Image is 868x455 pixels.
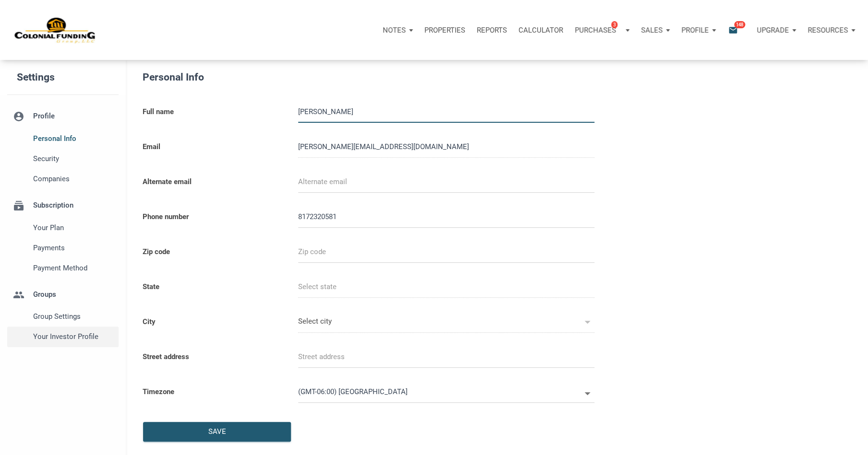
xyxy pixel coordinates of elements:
span: Security [33,153,114,164]
input: Zip code [298,241,594,263]
h5: Personal Info [143,70,655,85]
label: Email [135,130,290,165]
label: Phone number [135,200,290,235]
input: Email [298,136,594,158]
p: Properties [424,26,465,35]
p: Notes [383,26,406,35]
a: Your plan [7,218,119,238]
span: Payments [33,242,114,254]
span: Group Settings [33,311,114,322]
label: Zip code [135,235,290,270]
p: Resources [808,26,848,35]
button: Upgrade [751,16,802,45]
button: Reports [471,16,513,45]
input: Full name [298,101,594,123]
span: Your Investor Profile [33,331,114,342]
label: State [135,270,290,305]
p: Sales [641,26,663,35]
a: Security [7,149,119,169]
button: Profile [675,16,722,45]
a: Companies [7,169,119,189]
label: Alternate email [135,165,290,200]
p: Reports [477,26,507,35]
a: Calculator [513,16,569,45]
button: Purchases3 [569,16,635,45]
button: email148 [721,16,751,45]
p: Profile [681,26,709,35]
span: Your plan [33,222,114,233]
label: Street address [135,340,290,375]
span: 3 [611,21,617,28]
div: Save [208,426,226,437]
i: email [727,24,739,35]
h5: Settings [17,67,126,88]
span: Personal Info [33,133,114,144]
input: Select state [298,276,594,298]
button: Notes [377,16,419,45]
button: Resources [802,16,861,45]
img: NoteUnlimited [14,16,96,44]
span: Payment Method [33,262,114,274]
input: Street address [298,346,594,368]
a: Your Investor Profile [7,327,119,347]
a: Payment Method [7,258,119,278]
a: Personal Info [7,128,119,149]
a: Payments [7,238,119,258]
a: Properties [419,16,471,45]
a: Group Settings [7,306,119,327]
p: Upgrade [757,26,789,35]
p: Calculator [518,26,563,35]
label: City [135,305,290,340]
span: Companies [33,173,114,185]
span: 148 [734,21,745,28]
p: Purchases [575,26,616,35]
label: Timezone [135,375,290,410]
input: Alternate email [298,171,594,193]
button: Save [143,422,291,442]
label: Full name [135,95,290,130]
button: Sales [635,16,675,45]
input: Phone number [298,206,594,228]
